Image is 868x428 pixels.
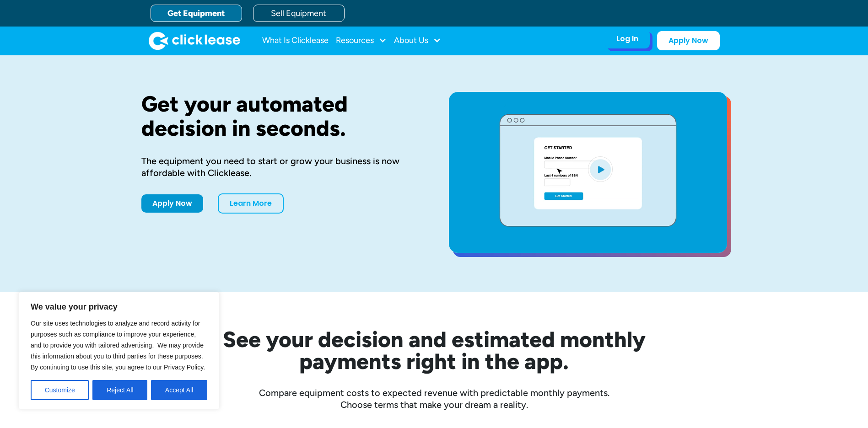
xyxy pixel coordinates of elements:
img: Blue play button logo on a light blue circular background [588,156,613,182]
h1: Get your automated decision in seconds. [141,92,420,140]
a: Apply Now [657,31,720,50]
h2: See your decision and estimated monthly payments right in the app. [178,328,690,372]
div: The equipment you need to start or grow your business is now affordable with Clicklease. [141,155,420,179]
span: Our site uses technologies to analyze and record activity for purposes such as compliance to impr... [31,320,205,371]
div: Log In [616,34,638,43]
div: We value your privacy [18,292,220,410]
div: Resources [336,32,387,50]
a: Learn More [218,193,284,214]
a: open lightbox [449,92,727,253]
button: Accept All [151,380,207,400]
a: Sell Equipment [253,5,345,22]
button: Customize [31,380,89,400]
a: Apply Now [141,194,203,213]
a: home [149,32,240,50]
img: Clicklease logo [149,32,240,50]
a: What Is Clicklease [262,32,329,50]
a: Get Equipment [151,5,242,22]
button: Reject All [92,380,147,400]
div: Compare equipment costs to expected revenue with predictable monthly payments. Choose terms that ... [141,387,727,411]
div: About Us [394,32,441,50]
p: We value your privacy [31,301,207,312]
